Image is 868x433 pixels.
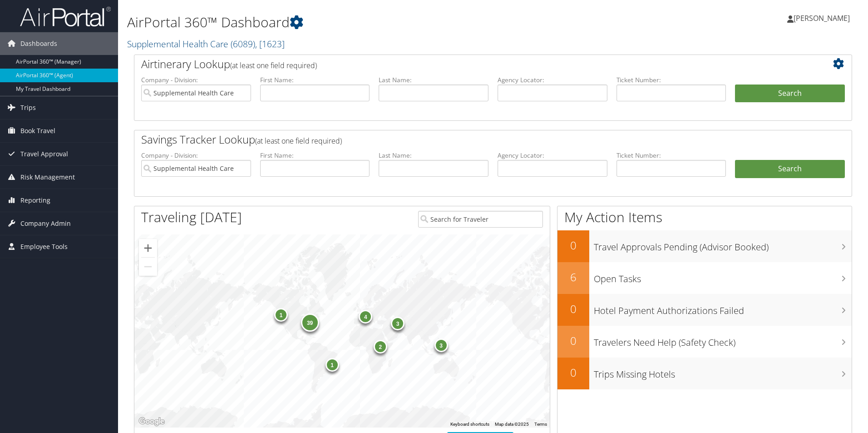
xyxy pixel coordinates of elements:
[557,301,589,317] h2: 0
[255,136,342,146] span: (at least one field required)
[139,258,157,276] button: Zoom out
[450,421,489,428] button: Keyboard shortcuts
[141,160,251,177] input: search accounts
[274,308,288,322] div: 1
[557,333,589,348] h2: 0
[391,317,404,330] div: 3
[141,75,251,85] label: Company - Division:
[20,166,75,189] span: Risk Management
[498,75,607,85] label: Agency Locator:
[379,75,488,85] label: Last Name:
[139,239,157,257] button: Zoom in
[735,160,845,178] a: Search
[495,422,529,427] span: Map data ©2025
[534,422,547,427] a: Terms (opens in new tab)
[735,85,845,103] button: Search
[787,5,859,32] a: [PERSON_NAME]
[557,365,589,380] h2: 0
[141,151,251,160] label: Company - Division:
[260,151,370,160] label: First Name:
[137,416,167,428] img: Google
[255,38,285,50] span: , [ 1623 ]
[557,358,852,389] a: 0Trips Missing Hotels
[325,358,339,372] div: 1
[20,96,36,119] span: Trips
[379,151,488,160] label: Last Name:
[301,314,319,332] div: 39
[137,416,167,428] a: Open this area in Google Maps (opens a new window)
[359,310,373,324] div: 4
[141,208,242,227] h1: Traveling [DATE]
[557,238,589,253] h2: 0
[557,208,852,227] h1: My Action Items
[616,75,726,85] label: Ticket Number:
[794,13,850,23] span: [PERSON_NAME]
[594,300,852,317] h3: Hotel Payment Authorizations Failed
[557,269,589,285] h2: 6
[434,338,448,352] div: 3
[127,13,615,32] h1: AirPortal 360™ Dashboard
[557,294,852,326] a: 0Hotel Payment Authorizations Failed
[374,340,387,353] div: 2
[20,235,68,258] span: Employee Tools
[20,212,71,235] span: Company Admin
[127,38,285,50] a: Supplemental Health Care
[616,151,726,160] label: Ticket Number:
[594,332,852,349] h3: Travelers Need Help (Safety Check)
[20,189,50,212] span: Reporting
[20,143,68,165] span: Travel Approval
[594,363,852,381] h3: Trips Missing Hotels
[557,230,852,262] a: 0Travel Approvals Pending (Advisor Booked)
[594,268,852,285] h3: Open Tasks
[231,38,255,50] span: ( 6089 )
[141,56,785,72] h2: Airtinerary Lookup
[594,236,852,254] h3: Travel Approvals Pending (Advisor Booked)
[20,119,55,142] span: Book Travel
[260,75,370,85] label: First Name:
[230,60,317,70] span: (at least one field required)
[20,32,57,55] span: Dashboards
[498,151,607,160] label: Agency Locator:
[141,132,785,147] h2: Savings Tracker Lookup
[557,326,852,358] a: 0Travelers Need Help (Safety Check)
[557,262,852,294] a: 6Open Tasks
[20,6,111,27] img: airportal-logo.png
[418,211,543,228] input: Search for Traveler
